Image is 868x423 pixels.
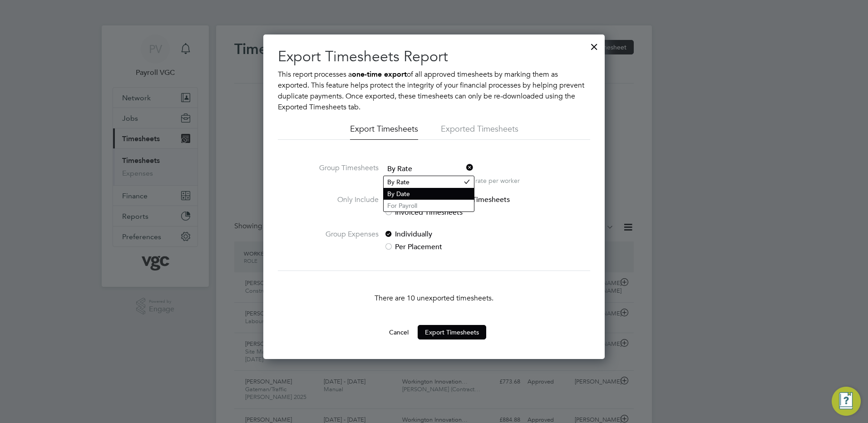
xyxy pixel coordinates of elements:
li: By Date [384,188,474,200]
button: Engage Resource Center [832,387,861,416]
li: Exported Timesheets [441,123,518,140]
button: Export Timesheets [418,325,486,339]
label: Only Include [311,194,379,218]
p: There are 10 unexported timesheets. [278,293,590,304]
label: Group Expenses [311,229,379,252]
span: By Rate [384,162,473,176]
p: This report processes a of all approved timesheets by marking them as exported. This feature help... [278,69,590,113]
li: By Rate [384,176,474,188]
button: Cancel [382,325,416,339]
h2: Export Timesheets Report [278,47,590,66]
label: Invoiced Timesheets [384,207,536,218]
b: one-time export [352,70,407,79]
label: Individually [384,229,536,240]
label: Group Timesheets [311,162,379,183]
li: For Payroll [384,200,474,211]
li: Export Timesheets [350,123,418,140]
label: Per Placement [384,241,536,252]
